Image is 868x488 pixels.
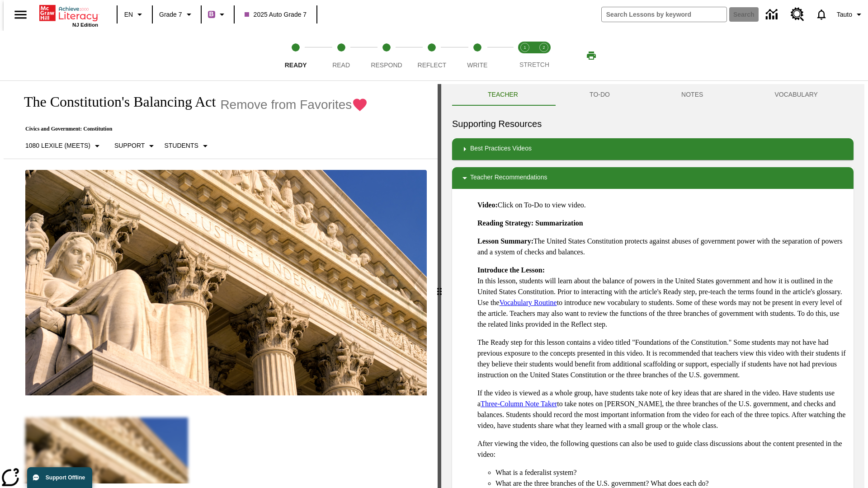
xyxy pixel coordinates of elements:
[760,2,785,27] a: Data Center
[477,201,498,209] strong: Video:
[438,84,441,488] div: Press Enter or Spacebar and then press right and left arrow keys to move the slider
[4,84,438,483] div: reading
[451,31,504,80] button: Write step 5 of 5
[245,10,307,19] span: 2025 Auto Grade 7
[27,467,92,488] button: Support Offline
[837,10,852,19] span: Tauto
[470,173,547,183] p: Teacher Recommendations
[531,31,557,80] button: Stretch Respond step 2 of 2
[406,31,458,80] button: Reflect step 4 of 5
[477,337,846,380] p: The Ready step for this lesson contains a video titled "Foundations of the Constitution." Some st...
[124,10,133,19] span: EN
[452,138,854,160] div: Best Practices Videos
[477,438,846,460] p: After viewing the video, the following questions can also be used to guide class discussions abou...
[14,126,368,132] p: Civics and Government: Constitution
[220,97,368,113] button: Remove from Favorites - The Constitution's Balancing Act
[477,236,846,258] p: The United States Constitution protects against abuses of government power with the separation of...
[39,3,98,28] div: Home
[209,9,214,20] span: B
[72,22,98,28] span: NJ Edition
[477,266,545,274] strong: Introduce the Lesson:
[452,84,554,106] button: Teacher
[477,265,846,330] p: In this lesson, students will learn about the balance of powers in the United States government a...
[164,141,198,150] p: Students
[452,117,854,131] h6: Supporting Resources
[477,237,533,245] strong: Lesson Summary:
[25,170,427,396] img: The U.S. Supreme Court Building displays the phrase, "Equal Justice Under Law."
[111,138,160,154] button: Scaffolds, Support
[360,31,413,80] button: Respond step 3 of 5
[499,299,557,306] a: Vocabulary Routine
[371,61,402,69] span: Respond
[14,94,216,110] h1: The Constitution's Balancing Act
[481,400,557,408] a: Three-Column Note Taker
[524,45,526,50] text: 1
[477,388,846,431] p: If the video is viewed as a whole group, have students take note of key ideas that are shared in ...
[512,31,538,80] button: Stretch Read step 1 of 2
[156,6,198,23] button: Grade: Grade 7, Select a grade
[441,84,864,488] div: activity
[467,61,487,69] span: Write
[269,31,322,80] button: Ready step 1 of 5
[204,6,231,23] button: Boost Class color is purple. Change class color
[602,7,726,22] input: search field
[25,141,90,150] p: 1080 Lexile (Meets)
[554,84,646,106] button: TO-DO
[646,84,739,106] button: NOTES
[833,6,868,23] button: Profile/Settings
[535,219,583,227] strong: Summarization
[315,31,367,80] button: Read step 2 of 5
[120,6,149,23] button: Language: EN, Select a language
[785,2,810,27] a: Resource Center, Will open in new tab
[577,47,606,64] button: Print
[477,219,533,227] strong: Reading Strategy:
[22,138,106,154] button: Select Lexile, 1080 Lexile (Meets)
[739,84,854,106] button: VOCABULARY
[285,61,307,69] span: Ready
[160,138,214,154] button: Select Student
[114,141,145,150] p: Support
[418,61,447,69] span: Reflect
[495,467,846,478] li: What is a federalist system?
[477,200,846,211] p: Click on To-Do to view video.
[159,10,182,19] span: Grade 7
[7,1,34,28] button: Open side menu
[470,144,532,155] p: Best Practices Videos
[452,167,854,189] div: Teacher Recommendations
[220,98,352,112] span: Remove from Favorites
[332,61,350,69] span: Read
[452,84,854,106] div: Instructional Panel Tabs
[542,45,545,50] text: 2
[519,61,549,68] span: STRETCH
[46,474,85,481] span: Support Offline
[810,3,833,26] a: Notifications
